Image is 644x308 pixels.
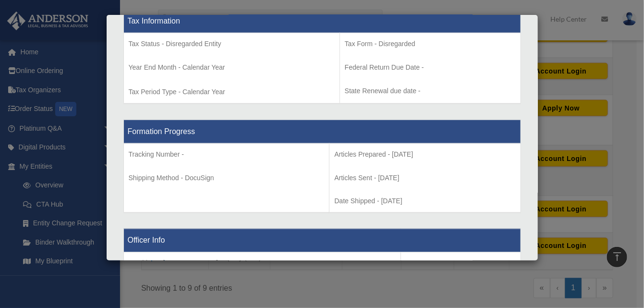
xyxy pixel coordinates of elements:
p: Articles Prepared - [DATE] [334,148,515,160]
p: Tax Form - Disregarded [345,38,516,50]
p: Shipping Method - DocuSign [129,172,325,184]
p: Year End Month - Calendar Year [129,62,335,74]
p: Federal Return Due Date - [345,62,516,74]
p: Articles Sent - [DATE] [334,172,515,184]
th: Formation Progress [123,120,521,144]
p: Tax Status - Disregarded Entity [129,38,335,50]
td: Tax Period Type - Calendar Year [123,33,340,104]
th: Tax Information [123,10,521,33]
p: State Renewal due date - [345,85,516,97]
p: Tracking Number - [129,148,325,160]
th: Officer Info [123,229,521,252]
p: President - [PERSON_NAME] [129,258,396,270]
p: Treasurer - [406,258,515,270]
p: Date Shipped - [DATE] [334,196,515,208]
